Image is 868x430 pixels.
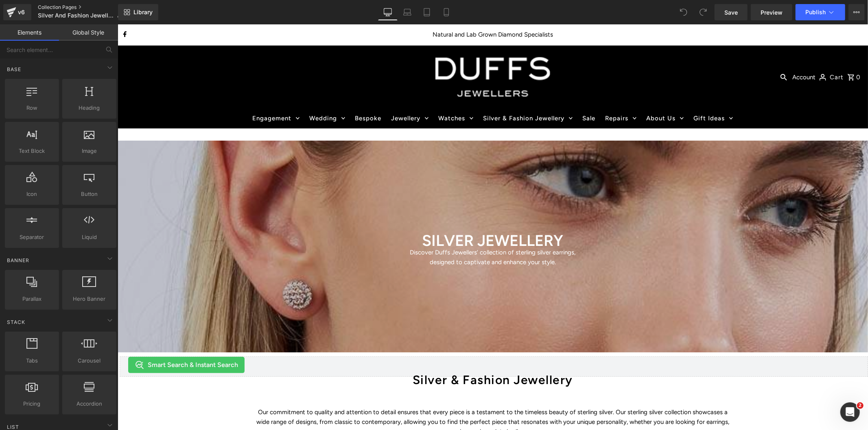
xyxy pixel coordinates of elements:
[361,84,459,104] a: Silver & Fashion Jewellery
[317,84,360,104] a: Watches
[483,84,523,104] a: Repairs
[30,336,120,345] span: Smart Search & Instant Search
[59,24,118,41] a: Global Style
[233,84,268,104] a: Bespoke
[38,4,129,11] a: Collection Pages
[7,295,57,303] span: Parallax
[365,90,447,98] span: Silver & Fashion Jewellery
[417,4,437,20] a: Tablet
[6,256,30,264] span: Banner
[6,65,22,73] span: Base
[237,90,264,98] span: Bespoke
[739,41,743,65] span: 0
[65,104,114,112] span: Heading
[857,402,864,409] span: 2
[7,356,57,365] span: Tabs
[572,84,619,104] a: Gift Ideas
[661,40,671,65] button: Search
[3,4,31,20] a: v6
[796,4,845,20] button: Publish
[188,2,562,18] p: Natural and Lab Grown Diamond Specialists
[188,84,232,104] a: Wedding
[7,400,57,408] span: Pricing
[6,318,26,326] span: Stack
[65,356,114,365] span: Carousel
[695,4,711,20] button: Redo
[65,295,114,303] span: Hero Banner
[398,4,417,20] a: Laptop
[461,84,482,104] a: Sale
[280,210,471,223] h1: SILVER JEWELLERY
[437,4,456,20] a: Mobile
[133,9,153,16] span: Library
[38,12,114,19] span: Silver And Fashion Jewellery
[576,90,607,98] span: Gift Ideas
[7,104,57,112] span: Row
[135,90,174,98] span: Engagement
[488,90,511,98] span: Repairs
[65,233,114,241] span: Liquid
[269,84,315,104] a: Jewellery
[805,9,826,15] span: Publish
[465,90,478,98] span: Sale
[673,40,711,65] a: Account
[137,352,613,358] h1: Silver & Fashion Jewellery
[131,84,186,104] a: Engagement
[848,4,865,20] button: More
[840,402,860,422] iframe: Intercom live chat
[321,90,348,98] span: Watches
[525,84,570,104] a: About Us
[65,190,114,198] span: Button
[16,7,26,17] div: v6
[65,400,114,408] span: Accordion
[712,41,726,65] span: Cart
[378,4,398,20] a: Desktop
[137,383,613,412] p: Our commitment to quality and attention to detail ensures that every piece is a testament to the ...
[712,40,743,61] button: Cart 0
[4,2,9,19] a: Facebook
[118,4,158,20] a: New Library
[761,8,783,17] span: Preview
[529,90,558,98] span: About Us
[7,190,57,198] span: Icon
[273,90,303,98] span: Jewellery
[7,233,57,241] span: Separator
[724,8,738,17] span: Save
[676,4,692,20] button: Undo
[192,90,219,98] span: Wedding
[280,223,471,243] p: Discover Duffs Jewellers’ collection of sterling silver earrings, designed to captivate and enhan...
[751,4,792,20] a: Preview
[7,147,57,155] span: Text Block
[65,147,114,155] span: Image
[675,41,698,65] span: Account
